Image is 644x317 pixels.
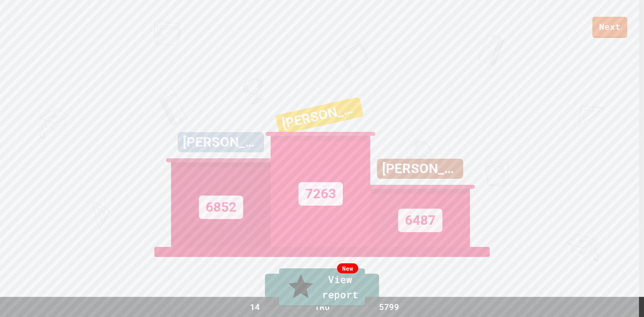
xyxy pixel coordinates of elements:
[178,132,264,152] div: [PERSON_NAME]
[199,196,243,219] div: 6852
[337,263,358,273] div: New
[275,97,364,135] div: [PERSON_NAME].
[377,159,463,179] div: [PERSON_NAME]
[398,209,442,232] div: 6487
[279,268,365,307] a: View report
[592,17,627,38] a: Next
[299,182,343,206] div: 7263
